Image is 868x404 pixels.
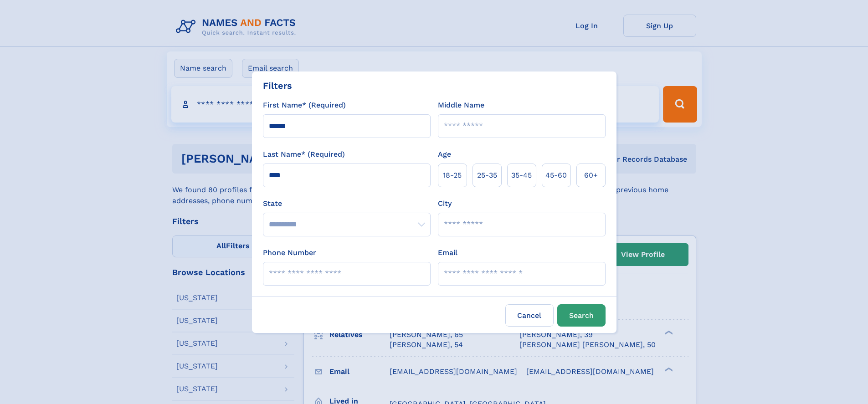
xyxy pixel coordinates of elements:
span: 45‑60 [545,170,567,181]
label: Email [438,247,457,258]
label: Last Name* (Required) [263,149,345,160]
label: First Name* (Required) [263,100,346,111]
button: Search [557,304,606,327]
span: 60+ [584,170,598,181]
div: Filters [263,79,292,92]
label: Middle Name [438,100,484,111]
label: City [438,198,452,209]
label: State [263,198,431,209]
label: Cancel [505,304,554,327]
span: 18‑25 [443,170,462,181]
span: 25‑35 [477,170,497,181]
label: Phone Number [263,247,316,258]
label: Age [438,149,451,160]
span: 35‑45 [511,170,532,181]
